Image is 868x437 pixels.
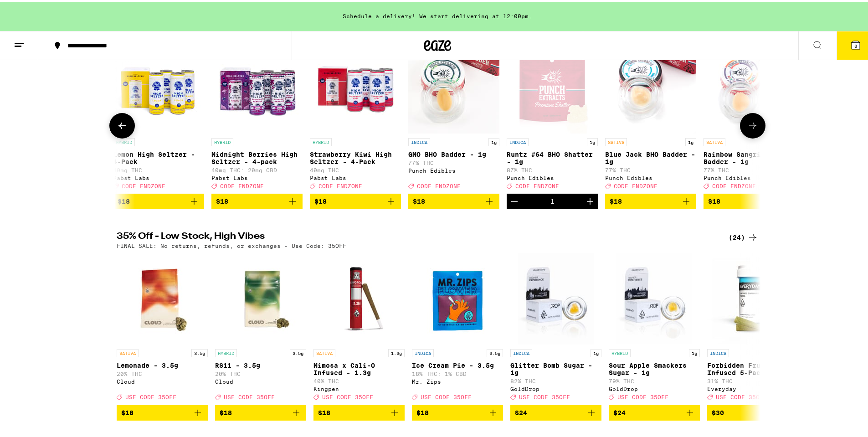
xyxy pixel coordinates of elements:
p: Lemonade - 3.5g [117,360,208,367]
p: Lemon High Seltzer - 4-Pack [113,149,204,164]
p: 18% THC: 1% CBD [412,369,503,375]
button: Add to bag [707,403,798,419]
p: 20% THC [215,369,306,375]
div: Cloud [215,377,306,383]
span: $18 [318,407,330,415]
a: Open page for Ice Cream Pie - 3.5g from Mr. Zips [412,252,503,403]
span: USE CODE 35OFF [421,393,472,399]
div: Pabst Labs [211,173,303,179]
img: Kingpen - Mimosa x Cali-O Infused - 1.3g [313,252,405,343]
div: Everyday [707,384,798,390]
p: Sour Apple Smackers Sugar - 1g [609,360,700,375]
div: Kingpen [313,384,405,390]
p: 40mg THC [113,165,204,171]
button: Increment [582,192,598,207]
p: Blue Jack BHO Badder - 1g [605,149,696,164]
span: 3 [854,41,857,47]
p: 77% THC [704,165,795,171]
p: HYBRID [609,347,631,355]
p: 3.5g [487,347,503,355]
span: $18 [416,407,429,415]
p: 31% THC [707,376,798,382]
img: GoldDrop - Sour Apple Smackers Sugar - 1g [616,252,692,343]
a: Open page for GMO BHO Badder - 1g from Punch Edibles [408,41,499,192]
span: CODE ENDZONE [712,181,756,187]
span: $18 [118,196,130,203]
span: CODE ENDZONE [515,181,559,187]
span: $18 [220,407,232,415]
p: INDICA [408,136,430,144]
p: Glitter Bomb Sugar - 1g [510,360,601,375]
img: Cloud - Lemonade - 3.5g [117,252,208,343]
div: Pabst Labs [310,173,401,179]
img: Cloud - RS11 - 3.5g [215,252,306,343]
p: Midnight Berries High Seltzer - 4-pack [211,149,303,164]
button: Add to bag [408,192,499,207]
p: 3.5g [290,347,306,355]
p: 82% THC [510,376,601,382]
p: Rainbow Sangria BHO Badder - 1g [704,149,795,164]
span: $24 [515,407,527,415]
button: Add to bag [605,192,696,207]
span: Hi. Need any help? [5,6,66,14]
p: 3.5g [191,347,208,355]
p: 1.3g [388,347,405,355]
p: 1g [689,347,700,355]
img: Punch Edibles - Rainbow Sangria BHO Badder - 1g [704,41,795,132]
p: 1g [591,347,601,355]
p: HYBRID [215,347,237,355]
a: Open page for Strawberry Kiwi High Seltzer - 4-Pack from Pabst Labs [310,41,401,192]
a: Open page for Rainbow Sangria BHO Badder - 1g from Punch Edibles [704,41,795,192]
p: INDICA [412,347,434,355]
span: CODE ENDZONE [417,181,461,187]
h2: 35% Off - Low Stock, High Vibes [117,230,714,241]
span: CODE ENDZONE [220,181,264,187]
span: USE CODE 35OFF [716,393,767,399]
a: Open page for Lemon High Seltzer - 4-Pack from Pabst Labs [113,41,204,192]
button: Add to bag [117,403,208,419]
a: Open page for Midnight Berries High Seltzer - 4-pack from Pabst Labs [211,41,303,192]
p: Mimosa x Cali-O Infused - 1.3g [313,360,405,375]
img: Pabst Labs - Midnight Berries High Seltzer - 4-pack [211,41,303,132]
span: CODE ENDZONE [122,181,165,187]
p: 40% THC [313,376,405,382]
a: (24) [729,230,758,241]
p: 77% THC [605,165,696,171]
button: Add to bag [609,403,700,419]
p: 1g [587,136,598,144]
button: Add to bag [113,192,204,207]
button: Decrement [507,192,522,207]
p: SATIVA [704,136,725,144]
span: $18 [413,196,425,203]
a: Open page for Blue Jack BHO Badder - 1g from Punch Edibles [605,41,696,192]
a: Open page for Glitter Bomb Sugar - 1g from GoldDrop [510,252,601,403]
button: Add to bag [412,403,503,419]
p: Runtz #64 BHO Shatter - 1g [507,149,598,164]
button: Add to bag [704,192,795,207]
img: Mr. Zips - Ice Cream Pie - 3.5g [412,252,503,343]
img: Pabst Labs - Lemon High Seltzer - 4-Pack [113,41,204,132]
span: $18 [121,407,134,415]
img: Punch Edibles - Blue Jack BHO Badder - 1g [605,41,696,132]
p: RS11 - 3.5g [215,360,306,367]
button: Add to bag [313,403,405,419]
p: Forbidden Fruit Infused 5-Pack - 3.5g [707,360,798,375]
p: 40mg THC [310,165,401,171]
span: CODE ENDZONE [318,181,362,187]
span: $18 [216,196,228,203]
p: FINAL SALE: No returns, refunds, or exchanges - Use Code: 35OFF [117,241,346,247]
div: Punch Edibles [507,173,598,179]
span: USE CODE 35OFF [224,393,275,399]
img: Punch Edibles - GMO BHO Badder - 1g [408,41,499,132]
a: Open page for Mimosa x Cali-O Infused - 1.3g from Kingpen [313,252,405,403]
span: $18 [314,196,327,203]
img: GoldDrop - Glitter Bomb Sugar - 1g [518,252,593,343]
div: Pabst Labs [113,173,204,179]
button: Add to bag [215,403,306,419]
span: USE CODE 35OFF [125,393,176,399]
div: 1 [550,196,555,203]
a: Open page for Lemonade - 3.5g from Cloud [117,252,208,403]
img: Pabst Labs - Strawberry Kiwi High Seltzer - 4-Pack [310,41,401,132]
p: Ice Cream Pie - 3.5g [412,360,503,367]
